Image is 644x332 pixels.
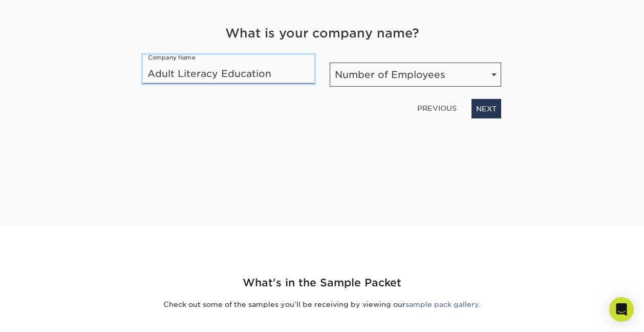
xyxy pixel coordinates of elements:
[413,100,461,116] a: PREVIOUS
[23,299,621,309] p: Check out some of the samples you’ll be receiving by viewing our .
[405,300,479,308] a: sample pack gallery
[471,99,501,119] a: NEXT
[609,297,634,322] div: Open Intercom Messenger
[143,24,501,43] h4: What is your company name?
[23,275,621,291] h2: What's in the Sample Packet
